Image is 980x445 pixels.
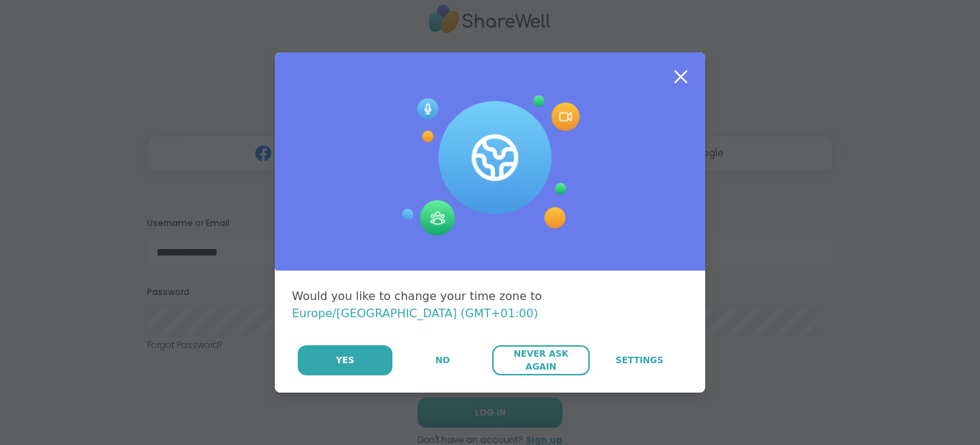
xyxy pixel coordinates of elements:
div: Would you like to change your time zone to [292,288,688,322]
span: Settings [616,354,664,367]
button: Yes [298,345,392,375]
span: Europe/[GEOGRAPHIC_DATA] (GMT+01:00) [292,306,538,320]
img: Session Experience [400,95,580,236]
span: Never Ask Again [499,347,582,373]
a: Settings [591,345,688,375]
button: No [394,345,491,375]
span: Yes [336,354,354,367]
span: No [435,354,450,367]
button: Never Ask Again [492,345,589,375]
